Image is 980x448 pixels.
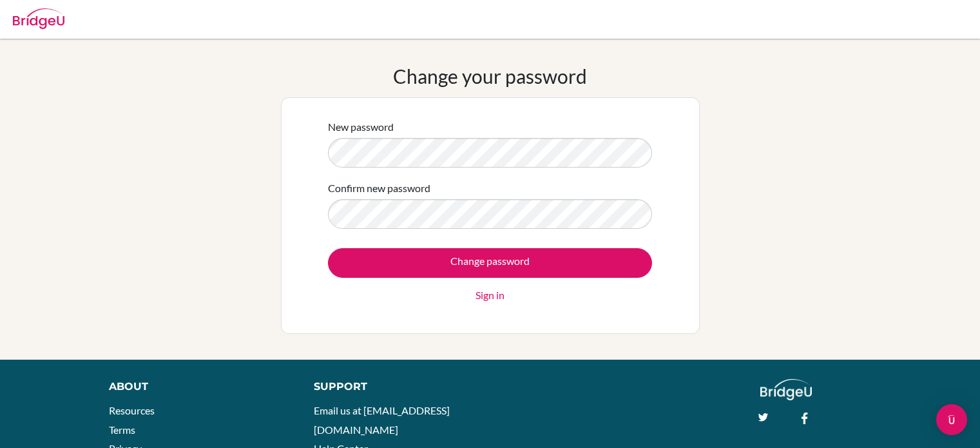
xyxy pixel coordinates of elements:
[476,287,504,303] a: Sign in
[109,379,285,394] div: About
[760,379,812,400] img: logo_white@2x-f4f0deed5e89b7ecb1c2cc34c3e3d731f90f0f143d5ea2071677605dd97b5244.png
[109,404,155,416] a: Resources
[314,379,476,394] div: Support
[328,248,652,278] input: Change password
[936,404,967,435] div: Open Intercom Messenger
[328,180,430,196] label: Confirm new password
[109,424,135,436] a: Terms
[13,8,64,29] img: Bridge-U
[328,119,394,135] label: New password
[393,64,587,88] h1: Change your password
[314,404,450,436] a: Email us at [EMAIL_ADDRESS][DOMAIN_NAME]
